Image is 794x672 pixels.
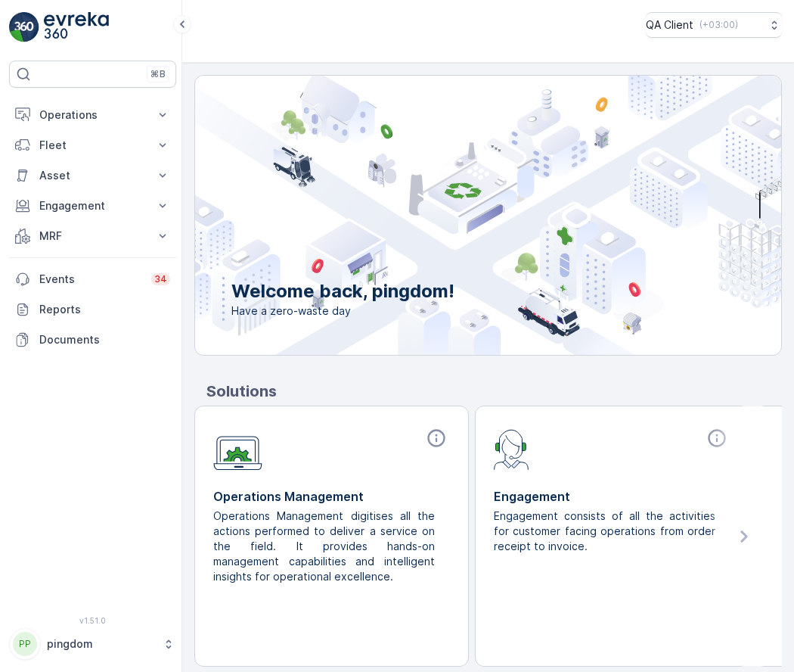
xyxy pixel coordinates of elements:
p: QA Client [646,17,693,33]
img: module-icon [213,428,262,471]
p: ⌘B [150,68,166,80]
p: Documents [39,332,170,347]
button: PPpingdom [9,628,176,660]
p: pingdom [47,636,155,652]
p: Engagement [494,487,730,506]
p: MRF [39,229,146,244]
p: Operations Management [213,487,450,506]
p: ( +03:00 ) [699,19,738,31]
p: Asset [39,168,146,183]
p: Reports [39,302,170,317]
p: Fleet [39,138,146,153]
p: Engagement consists of all the activities for customer facing operations from order receipt to in... [494,509,718,554]
p: Engagement [39,198,146,213]
span: v 1.51.0 [9,616,176,625]
button: Fleet [9,130,176,160]
p: Welcome back, pingdom! [231,279,454,303]
p: Operations [39,107,146,123]
button: Operations [9,100,176,130]
button: MRF [9,221,176,251]
div: PP [13,632,37,656]
button: QA Client(+03:00) [646,12,782,38]
button: Engagement [9,191,176,221]
span: Have a zero-waste day [231,303,454,319]
button: Asset [9,160,176,191]
a: Documents [9,325,176,355]
img: logo [9,12,39,42]
p: Events [39,272,142,287]
p: Solutions [206,380,782,403]
img: city illustration [127,76,781,355]
a: Reports [9,294,176,325]
img: module-icon [494,428,529,470]
p: 34 [154,273,167,285]
a: Events34 [9,264,176,294]
p: Operations Management digitises all the actions performed to deliver a service on the field. It p... [213,509,438,584]
img: logo_light-DOdMpM7g.png [44,12,109,42]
